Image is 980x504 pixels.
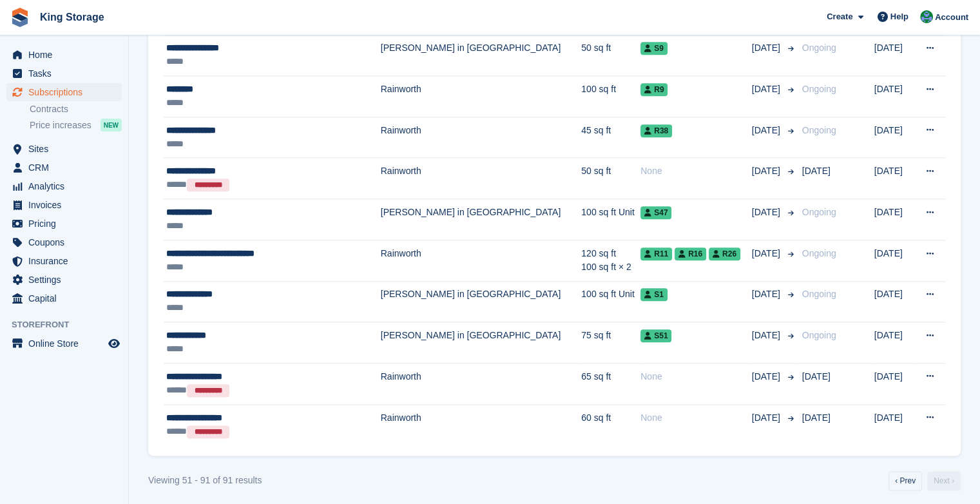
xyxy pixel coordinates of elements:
a: menu [6,177,122,195]
a: menu [6,252,122,270]
td: Rainworth [381,404,582,445]
span: Tasks [28,64,106,82]
span: Capital [28,289,106,307]
td: [DATE] [874,240,916,282]
td: Rainworth [381,240,582,282]
a: menu [6,215,122,233]
a: menu [6,196,122,214]
span: [DATE] [752,329,783,342]
span: Sites [28,140,106,158]
span: S47 [640,206,671,219]
span: Home [28,46,106,64]
span: S1 [640,288,668,301]
span: Ongoing [802,330,836,340]
span: [DATE] [802,412,831,423]
img: stora-icon-8386f47178a22dfd0bd8f6a31ec36ba5ce8667c1dd55bd0f319d3a0aa187defe.svg [10,8,30,27]
td: [DATE] [874,363,916,404]
span: CRM [28,159,106,177]
td: [DATE] [874,158,916,199]
td: [DATE] [874,404,916,445]
span: Ongoing [802,84,836,94]
td: 120 sq ft 100 sq ft × 2 [581,240,640,282]
span: Ongoing [802,207,836,217]
span: Online Store [28,334,106,353]
td: [DATE] [874,199,916,240]
span: Ongoing [802,125,836,135]
span: Create [827,10,852,23]
td: [PERSON_NAME] in [GEOGRAPHIC_DATA] [381,281,582,322]
span: Subscriptions [28,83,106,101]
td: Rainworth [381,117,582,158]
span: [DATE] [752,41,783,55]
td: [PERSON_NAME] in [GEOGRAPHIC_DATA] [381,199,582,240]
td: 65 sq ft [581,363,640,404]
div: None [640,411,752,425]
a: Next [927,471,961,490]
span: Ongoing [802,248,836,258]
span: Pricing [28,215,106,233]
span: R26 [709,247,740,260]
td: [DATE] [874,322,916,363]
span: [DATE] [752,411,783,425]
td: 45 sq ft [581,117,640,158]
nav: Pages [886,471,963,490]
td: Rainworth [381,363,582,404]
span: S9 [640,42,668,55]
span: Ongoing [802,43,836,53]
a: Contracts [30,103,122,115]
td: 100 sq ft [581,76,640,117]
td: 75 sq ft [581,322,640,363]
div: Viewing 51 - 91 of 91 results [148,474,262,487]
span: Ongoing [802,289,836,299]
span: R9 [640,83,668,96]
span: Help [890,10,908,23]
td: 100 sq ft Unit [581,199,640,240]
a: menu [6,334,122,353]
span: S51 [640,329,671,342]
a: menu [6,64,122,82]
td: [PERSON_NAME] in [GEOGRAPHIC_DATA] [381,322,582,363]
td: 100 sq ft Unit [581,281,640,322]
td: [PERSON_NAME] in [GEOGRAPHIC_DATA] [381,35,582,76]
a: menu [6,140,122,158]
img: John King [920,10,933,23]
td: 60 sq ft [581,404,640,445]
td: [DATE] [874,117,916,158]
span: [DATE] [802,371,831,382]
span: Storefront [12,318,128,331]
a: menu [6,83,122,101]
td: [DATE] [874,76,916,117]
span: [DATE] [752,287,783,301]
span: Coupons [28,233,106,251]
div: None [640,370,752,383]
a: menu [6,233,122,251]
span: Invoices [28,196,106,214]
a: Price increases NEW [30,118,122,132]
a: menu [6,289,122,307]
span: [DATE] [752,247,783,260]
a: King Storage [35,6,110,28]
span: [DATE] [752,370,783,383]
span: [DATE] [752,124,783,137]
a: Preview store [106,336,122,351]
td: 50 sq ft [581,158,640,199]
span: [DATE] [752,164,783,178]
span: [DATE] [752,82,783,96]
span: [DATE] [802,166,831,176]
td: Rainworth [381,158,582,199]
div: NEW [101,119,122,131]
span: Account [935,11,968,24]
a: Previous [889,471,922,490]
td: 50 sq ft [581,35,640,76]
td: [DATE] [874,35,916,76]
span: R16 [675,247,706,260]
span: Settings [28,271,106,289]
a: menu [6,46,122,64]
div: None [640,164,752,178]
span: R38 [640,124,672,137]
span: Price increases [30,119,91,131]
span: Analytics [28,177,106,195]
a: menu [6,159,122,177]
td: [DATE] [874,281,916,322]
td: Rainworth [381,76,582,117]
